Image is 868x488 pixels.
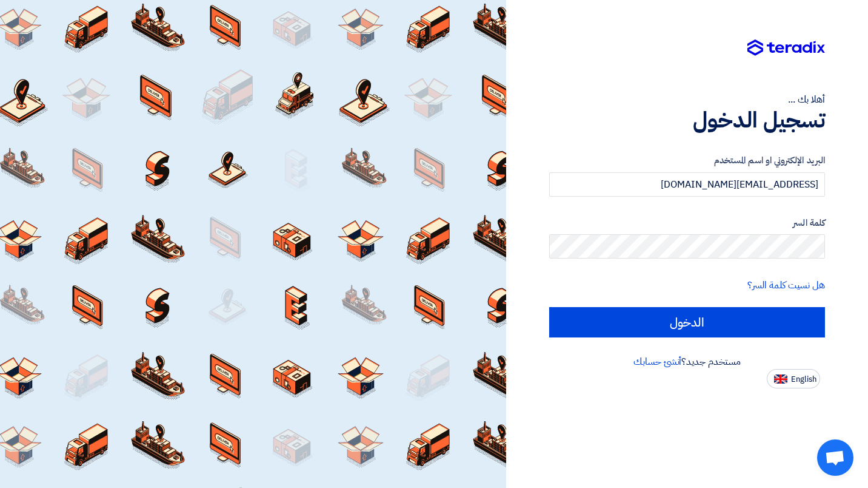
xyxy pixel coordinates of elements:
button: English [767,369,820,388]
label: البريد الإلكتروني او اسم المستخدم [549,154,825,168]
label: كلمة السر [549,216,825,230]
div: مستخدم جديد؟ [549,354,825,369]
h1: تسجيل الدخول [549,107,825,134]
div: Open chat [817,439,853,476]
a: هل نسيت كلمة السر؟ [747,278,825,293]
input: الدخول [549,307,825,337]
a: أنشئ حسابك [633,354,681,369]
img: en-US.png [774,374,787,384]
div: أهلا بك ... [549,92,825,107]
span: English [791,375,816,384]
img: Teradix logo [747,39,825,56]
input: أدخل بريد العمل الإلكتروني او اسم المستخدم الخاص بك ... [549,172,825,197]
